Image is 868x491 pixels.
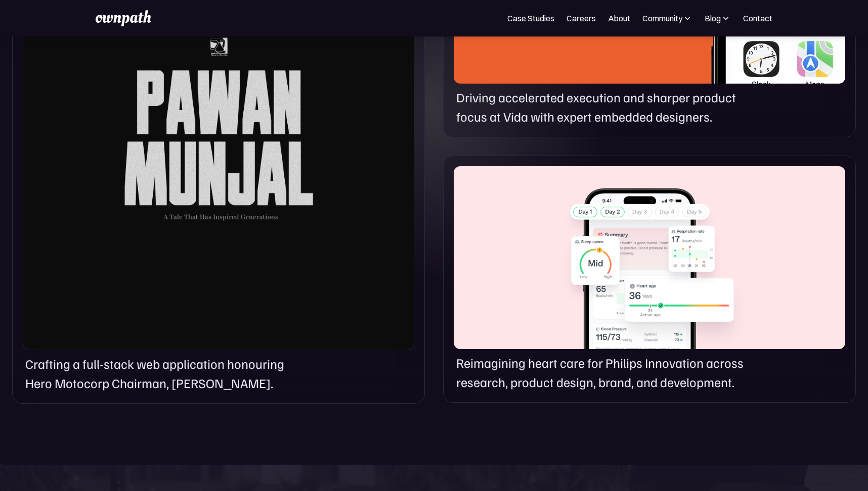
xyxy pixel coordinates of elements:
[705,12,731,24] div: Blog
[456,88,759,127] p: Driving accelerated execution and sharper product focus at Vida with expert embedded designers.
[642,12,692,24] div: Community
[567,12,596,24] a: Careers
[608,12,630,24] a: About
[705,12,721,24] div: Blog
[642,12,682,24] div: Community
[456,353,759,392] p: Reimagining heart care for Philips Innovation across research, product design, brand, and develop...
[507,12,554,24] a: Case Studies
[25,354,306,393] p: Crafting a full-stack web application honouring Hero Motocorp Chairman, [PERSON_NAME].
[743,12,772,24] a: Contact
